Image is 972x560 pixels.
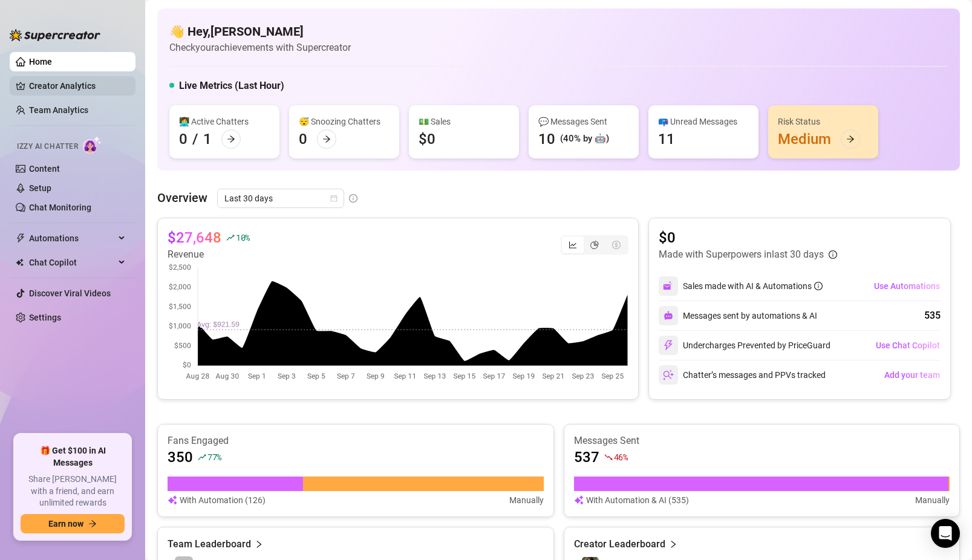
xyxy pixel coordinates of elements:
div: 1 [203,129,212,149]
span: pie-chart [590,241,599,249]
div: 0 [179,129,188,149]
div: (40% by 🤖) [560,132,609,146]
span: arrow-right [846,135,855,143]
article: Fans Engaged [168,434,544,448]
span: dollar-circle [612,241,621,249]
span: Last 30 days [224,189,337,207]
span: Share [PERSON_NAME] with a friend, and earn unlimited rewards [21,474,125,509]
article: Revenue [168,247,250,262]
span: Izzy AI Chatter [17,141,78,152]
div: 😴 Snoozing Chatters [299,115,390,128]
article: With Automation & AI (535) [586,493,689,507]
div: 💵 Sales [419,115,509,128]
div: 👩‍💻 Active Chatters [179,115,270,128]
a: Discover Viral Videos [29,288,111,298]
img: Chat Copilot [16,258,24,267]
span: 🎁 Get $100 in AI Messages [21,445,125,469]
img: svg%3e [663,340,674,351]
a: Settings [29,313,61,322]
span: info-circle [349,194,357,203]
article: Manually [915,493,950,507]
a: Team Analytics [29,105,88,115]
span: right [255,537,263,552]
a: Setup [29,183,51,193]
div: Sales made with AI & Automations [683,279,823,293]
h4: 👋 Hey, [PERSON_NAME] [169,23,351,40]
span: fall [604,453,613,461]
article: Made with Superpowers in last 30 days [659,247,824,262]
span: Chat Copilot [29,253,115,272]
img: AI Chatter [83,136,102,154]
article: 350 [168,448,193,467]
span: Automations [29,229,115,248]
div: Chatter’s messages and PPVs tracked [659,365,826,385]
div: 📪 Unread Messages [658,115,749,128]
div: Open Intercom Messenger [931,519,960,548]
img: svg%3e [664,311,673,321]
span: arrow-right [88,519,97,528]
div: 11 [658,129,675,149]
span: 10 % [236,232,250,243]
button: Add your team [884,365,941,385]
button: Earn nowarrow-right [21,514,125,533]
span: arrow-right [227,135,235,143]
span: Earn now [48,519,83,529]
article: $27,648 [168,228,221,247]
h5: Live Metrics (Last Hour) [179,79,284,93]
img: svg%3e [574,493,584,507]
span: right [669,537,677,552]
a: Content [29,164,60,174]
div: Risk Status [778,115,869,128]
button: Use Chat Copilot [875,336,941,355]
div: 💬 Messages Sent [538,115,629,128]
img: svg%3e [663,370,674,380]
a: Home [29,57,52,67]
span: rise [198,453,206,461]
a: Chat Monitoring [29,203,91,212]
img: svg%3e [168,493,177,507]
span: 46 % [614,451,628,463]
button: Use Automations [873,276,941,296]
article: Team Leaderboard [168,537,251,552]
span: info-circle [814,282,823,290]
div: 535 [924,308,941,323]
div: Messages sent by automations & AI [659,306,817,325]
img: logo-BBDzfeDw.svg [10,29,100,41]
div: segmented control [561,235,628,255]
article: Overview [157,189,207,207]
a: Creator Analytics [29,76,126,96]
div: 0 [299,129,307,149]
div: 10 [538,129,555,149]
div: Undercharges Prevented by PriceGuard [659,336,830,355]
article: Messages Sent [574,434,950,448]
span: rise [226,233,235,242]
span: calendar [330,195,338,202]
span: thunderbolt [16,233,25,243]
span: info-circle [829,250,837,259]
article: Manually [509,493,544,507]
span: Use Automations [874,281,940,291]
article: Check your achievements with Supercreator [169,40,351,55]
span: Use Chat Copilot [876,340,940,350]
span: arrow-right [322,135,331,143]
img: svg%3e [663,281,674,291]
article: With Automation (126) [180,493,266,507]
span: Add your team [884,370,940,380]
span: line-chart [569,241,577,249]
div: $0 [419,129,435,149]
article: 537 [574,448,599,467]
article: Creator Leaderboard [574,537,665,552]
article: $0 [659,228,837,247]
span: 77 % [207,451,221,463]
